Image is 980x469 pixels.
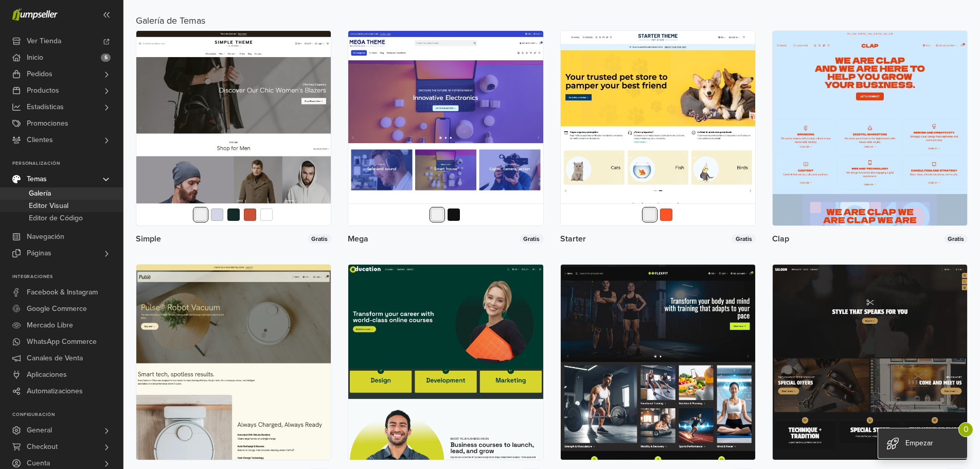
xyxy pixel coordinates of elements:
span: Starter [560,235,586,243]
button: Default [431,209,443,221]
span: WhatsApp Commerce [27,334,97,350]
img: Ver más detalles del tema Education. [348,265,543,459]
span: Facebook & Instagram [27,284,98,301]
h5: Galería de Temas [136,15,968,27]
span: Temas [27,171,47,187]
span: Editor Visual [29,200,68,212]
span: 0 [958,422,973,437]
img: Ver más detalles del tema Clap. [773,31,967,225]
img: Ver más detalles del tema Mega. [348,31,543,225]
button: Lite [260,209,273,221]
span: Google Commerce [27,301,87,317]
button: Green [227,209,240,221]
span: Galería [29,187,51,200]
span: Clap [772,235,789,243]
span: Productos [27,82,59,99]
span: Simple [136,235,161,243]
img: Ver más detalles del tema Simple. [136,31,331,225]
span: Promociones [27,115,68,132]
span: Gratis [732,234,755,244]
span: Canales de Venta [27,350,83,367]
p: Personalización [12,161,123,167]
button: Default [644,209,656,221]
span: Clientes [27,132,53,148]
p: Configuración [12,412,123,418]
span: Páginas [27,245,51,262]
span: Gratis [944,234,968,244]
span: Editor de Código [29,212,83,224]
span: Automatizaciones [27,383,83,399]
span: Ver Tienda [27,33,61,49]
span: 5 [101,54,111,62]
button: Light [211,209,223,221]
span: Gratis [520,234,543,244]
span: Gratis [308,234,331,244]
span: Empezar [905,439,933,447]
button: Dark [448,209,460,221]
img: Ver más detalles del tema Pulse. [136,265,331,459]
button: Ruby [244,209,256,221]
span: Mega [348,235,368,243]
span: Estadísticas [27,99,64,115]
button: Ember [660,209,672,221]
span: Inicio [27,49,43,66]
img: Ver más detalles del tema Starter. [561,31,755,225]
span: Mercado Libre [27,317,73,334]
button: Default [194,209,207,221]
div: Empezar 0 [878,428,967,458]
span: General [27,422,52,439]
span: Navegación [27,229,64,245]
img: Ver más detalles del tema Saloon. [773,265,967,459]
span: Pedidos [27,66,52,82]
span: Aplicaciones [27,367,67,383]
p: Integraciones [12,274,123,280]
img: Ver más detalles del tema Flexfit. [561,265,755,459]
span: Checkout [27,439,58,455]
